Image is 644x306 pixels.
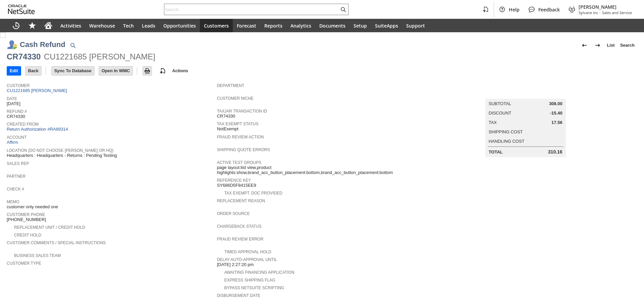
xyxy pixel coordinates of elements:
[548,149,562,155] span: 310.16
[233,19,260,32] a: Forecast
[20,39,65,50] h1: Cash Refund
[143,67,152,75] input: Print
[40,19,56,32] a: Home
[25,67,41,75] input: Back
[7,204,58,210] span: customer only needed one
[260,19,286,32] a: Reports
[7,200,19,204] a: Memo
[44,21,52,30] svg: Home
[217,109,267,114] a: TaxJar Transaction ID
[217,237,264,242] a: Fraud Review Error
[489,149,503,155] a: Total
[224,191,282,195] a: Tax Exempt. Doc Provided
[319,23,345,29] span: Documents
[60,23,81,29] span: Activities
[119,19,138,32] a: Tech
[8,19,24,32] a: Recent Records
[402,19,429,32] a: Support
[550,111,562,116] span: -15.40
[217,257,277,262] a: Delay Auto-Approval Until
[44,51,155,62] div: CU1221685 [PERSON_NAME]
[7,114,25,119] span: CR74330
[7,109,27,114] a: Refund #
[217,178,251,183] a: Reference Key
[602,10,632,15] span: Sales and Service
[371,19,402,32] a: SuiteApps
[142,23,155,29] span: Leads
[159,19,200,32] a: Opportunities
[7,83,30,88] a: Customer
[8,5,35,14] svg: logo
[7,153,117,158] span: Headquarters : Headquarters - Returns : Pending Testing
[7,140,18,145] a: Affirm
[485,88,566,99] caption: Summary
[237,23,256,29] span: Forecast
[604,40,618,51] a: List
[24,19,40,32] div: Shortcuts
[159,67,167,75] img: add-record.svg
[286,19,315,32] a: Analytics
[375,23,398,29] span: SuiteApps
[290,23,311,29] span: Analytics
[7,212,45,217] a: Customer Phone
[52,67,94,75] input: Sync To Database
[89,23,115,29] span: Warehouse
[7,187,24,191] a: Check #
[350,19,371,32] a: Setup
[489,129,523,134] a: Shipping Cost
[489,120,497,125] a: Tax
[7,161,29,166] a: Sales Rep
[85,19,119,32] a: Warehouse
[204,23,229,29] span: Customers
[99,67,133,75] input: Open In WMC
[217,293,261,298] a: Disbursement Date
[217,199,265,203] a: Replacement reason
[56,19,85,32] a: Activities
[143,67,151,75] img: Print
[549,101,562,106] span: 308.00
[217,126,238,132] span: NotExempt
[339,5,347,13] svg: Search
[217,160,261,165] a: Active Test Groups
[14,225,85,230] a: Replacement Unit / Credit Hold
[599,10,601,15] span: -
[224,278,275,282] a: Express Shipping Flag
[580,41,588,49] img: Previous
[7,261,41,266] a: Customer Type
[551,120,562,125] span: 17.56
[217,165,424,175] span: page layout:list view,product highlights:show,brand_acc_button_placement:bottom,brand_acc_button_...
[579,4,632,10] span: [PERSON_NAME]
[224,250,271,254] a: Timed Approval Hold
[7,135,26,140] a: Account
[224,270,294,275] a: Awaiting Financing Application
[315,19,350,32] a: Documents
[217,83,245,88] a: Department
[489,111,512,116] a: Discount
[164,5,339,13] input: Search
[217,147,270,152] a: Shipping Quote Errors
[217,211,250,216] a: Order Source
[7,122,39,127] a: Created From
[217,122,259,126] a: Tax Exempt Status
[509,6,520,13] span: Help
[163,23,196,29] span: Opportunities
[217,135,264,139] a: Fraud Review Action
[217,224,262,229] a: Chargeback Status
[354,23,367,29] span: Setup
[14,253,61,258] a: Business Sales Team
[7,101,20,106] span: [DATE]
[217,183,256,188] span: SY686D5F8415EE9
[217,114,235,119] span: CR74330
[69,41,77,49] img: Quick Find
[489,101,511,106] a: Subtotal
[7,148,113,153] a: Location (Do Not choose [PERSON_NAME] or HQ)
[7,96,17,101] a: Date
[217,262,254,267] span: [DATE] 2:27:20 pm
[224,286,284,290] a: Bypass NetSuite Scripting
[7,88,69,93] a: CU1221685 [PERSON_NAME]
[169,68,191,73] a: Actions
[7,51,41,62] div: CR74330
[14,233,41,237] a: Credit Hold
[594,41,602,49] img: Next
[7,67,21,75] input: Edit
